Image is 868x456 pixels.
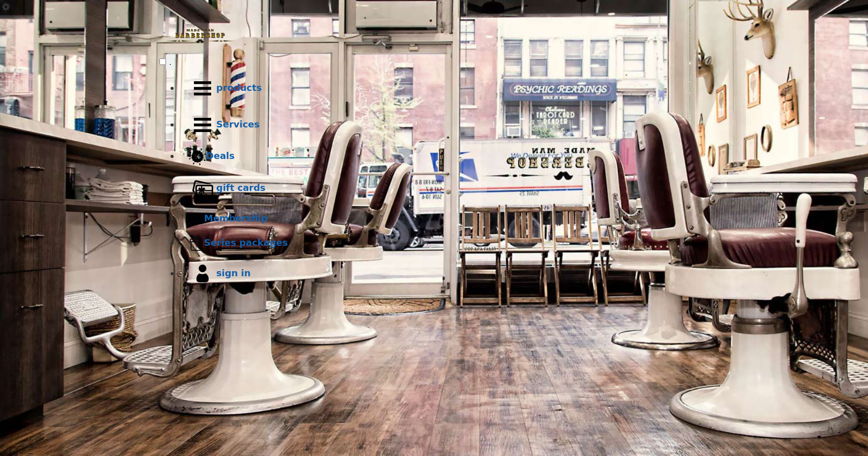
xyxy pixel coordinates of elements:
[180,143,709,170] a: DealsDeals
[180,70,709,107] a: Productsproducts
[180,207,709,231] a: MembershipMembership
[216,182,265,193] b: gift cards
[189,236,204,251] img: Series packages
[180,170,709,207] a: Gift cardsgift cards
[180,255,709,292] a: sign insign in
[189,211,204,226] img: Membership
[159,20,241,52] img: Made Man Barbershop logo
[180,231,709,255] a: Series packagesSeries packages
[189,148,206,166] img: Deals
[216,268,251,278] b: sign in
[169,57,172,67] span: .
[216,82,262,93] b: products
[189,260,216,287] img: sign in
[166,54,175,70] button: menu toggle
[204,213,268,223] b: Membership
[189,75,216,102] img: Products
[180,107,709,143] a: ServicesServices
[216,119,260,129] b: Services
[206,150,235,161] b: Deals
[204,237,288,248] b: Series packages
[159,58,166,65] input: menu toggle
[189,175,216,202] img: Gift cards
[189,111,216,139] img: Services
